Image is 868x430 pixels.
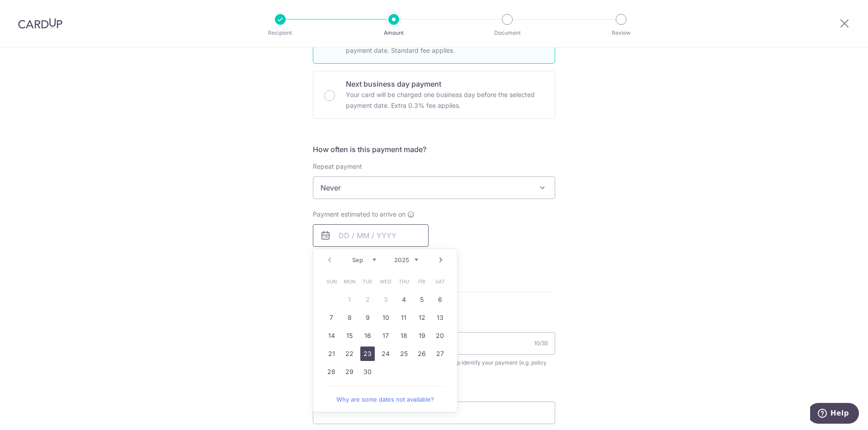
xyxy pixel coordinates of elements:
p: Review [588,28,655,37]
label: Repeat payment [313,162,362,171]
span: Saturday [433,274,447,289]
a: 28 [324,365,339,379]
span: Payment estimated to arrive on [313,210,406,219]
a: 21 [324,347,339,361]
p: Document [474,28,541,37]
h5: How often is this payment made? [313,144,555,155]
a: 25 [396,347,411,361]
a: 5 [415,292,429,307]
input: DD / MM / YYYY [313,224,429,247]
span: Friday [415,274,429,289]
a: 15 [342,328,357,343]
a: 17 [378,328,393,343]
p: Your card will be charged one business day before the selected payment date. Extra 0.3% fee applies. [346,89,544,111]
a: Why are some dates not available? [324,390,446,408]
span: Never [313,177,555,199]
a: 30 [360,365,375,379]
a: 26 [415,347,429,361]
a: 24 [378,347,393,361]
a: 19 [415,328,429,343]
p: Amount [360,28,427,37]
span: Monday [342,274,357,289]
a: 13 [433,310,447,325]
span: Thursday [396,274,411,289]
div: 10/35 [534,339,548,348]
iframe: Opens a widget where you can find more information [810,403,859,425]
a: 27 [433,347,447,361]
a: 10 [378,310,393,325]
p: Next business day payment [346,79,544,89]
span: Sunday [324,274,339,289]
a: 18 [396,328,411,343]
a: 16 [360,328,375,343]
a: 6 [433,292,447,307]
a: 8 [342,310,357,325]
a: 7 [324,310,339,325]
a: 12 [415,310,429,325]
a: 22 [342,347,357,361]
span: Wednesday [378,274,393,289]
img: CardUp [18,18,62,29]
a: 4 [396,292,411,307]
a: 11 [396,310,411,325]
a: 14 [324,328,339,343]
a: 9 [360,310,375,325]
span: Tuesday [360,274,375,289]
a: 23 [360,347,375,361]
a: 29 [342,365,357,379]
a: 20 [433,328,447,343]
a: Next [435,254,446,265]
span: Never [313,176,555,199]
p: Recipient [247,28,314,37]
